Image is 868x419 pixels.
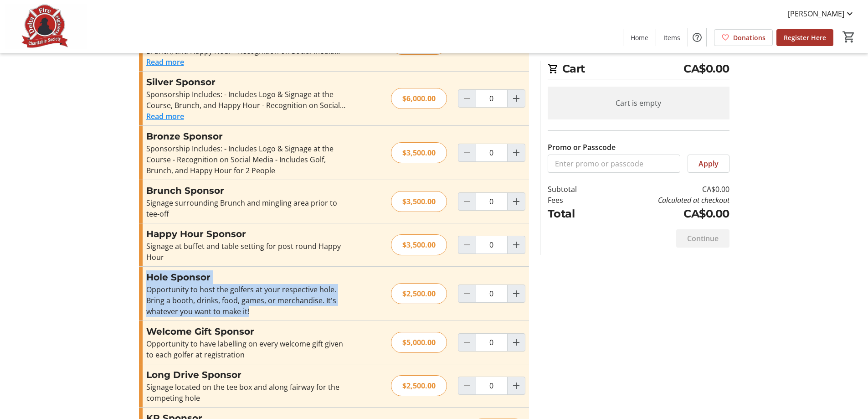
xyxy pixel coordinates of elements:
[656,29,688,46] a: Items
[699,158,719,169] span: Apply
[600,184,729,195] td: CA$0.00
[146,382,345,403] div: Signage located on the tee box and along fairway for the competing hole
[146,227,345,241] h3: Happy Hour Sponsor
[548,142,616,153] label: Promo or Passcode
[146,184,345,197] h3: Brunch Sponsor
[146,57,184,67] button: Read more
[146,89,345,111] div: Sponsorship Includes: - Includes Logo & Signage at the Course, Brunch, and Happy Hour - Recogniti...
[146,143,345,176] div: Sponsorship Includes: - Includes Logo & Signage at the Course - Recognition on Social Media - Inc...
[146,241,345,263] div: Signage at buffet and table setting for post round Happy Hour
[663,33,680,42] span: Items
[548,184,601,195] td: Subtotal
[688,155,729,173] button: Apply
[146,368,345,382] h3: Long Drive Sponsor
[600,206,729,222] td: CA$0.00
[508,193,525,210] button: Increment by one
[631,33,648,42] span: Home
[391,191,447,212] div: $3,500.00
[548,206,601,222] td: Total
[391,283,447,304] div: $2,500.00
[548,195,601,206] td: Fees
[146,284,345,317] div: Opportunity to host the golfers at your respective hole. Bring a booth, drinks, food, games, or m...
[714,29,773,46] a: Donations
[391,234,447,255] div: $3,500.00
[688,28,706,47] button: Help
[781,6,863,21] button: [PERSON_NAME]
[508,377,525,394] button: Increment by one
[776,29,833,46] a: Register Here
[788,8,844,19] span: [PERSON_NAME]
[508,90,525,107] button: Increment by one
[391,142,447,163] div: $3,500.00
[476,89,508,108] input: Silver Sponsor Quantity
[476,192,508,211] input: Brunch Sponsor Quantity
[146,111,184,122] button: Read more
[391,88,447,109] div: $6,000.00
[476,236,508,254] input: Happy Hour Sponsor Quantity
[5,4,87,49] img: Delta Firefighters Charitable Society's Logo
[683,61,729,77] span: CA$0.00
[548,155,680,173] input: Enter promo or passcode
[391,332,447,353] div: $5,000.00
[508,236,525,253] button: Increment by one
[146,197,345,219] div: Signage surrounding Brunch and mingling area prior to tee-off
[623,29,656,46] a: Home
[476,144,508,162] input: Bronze Sponsor Quantity
[508,144,525,161] button: Increment by one
[146,325,345,338] h3: Welcome Gift Sponsor
[476,285,508,303] input: Hole Sponsor Quantity
[146,75,345,89] h3: Silver Sponsor
[548,61,729,79] h2: Cart
[146,129,345,143] h3: Bronze Sponsor
[508,285,525,302] button: Increment by one
[548,87,729,119] div: Cart is empty
[784,33,826,42] span: Register Here
[600,195,729,206] td: Calculated at checkout
[476,377,508,395] input: Long Drive Sponsor Quantity
[508,334,525,351] button: Increment by one
[146,270,345,284] h3: Hole Sponsor
[733,33,765,42] span: Donations
[841,29,857,45] button: Cart
[146,338,345,360] div: Opportunity to have labelling on every welcome gift given to each golfer at registration
[476,333,508,352] input: Welcome Gift Sponsor Quantity
[391,375,447,396] div: $2,500.00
